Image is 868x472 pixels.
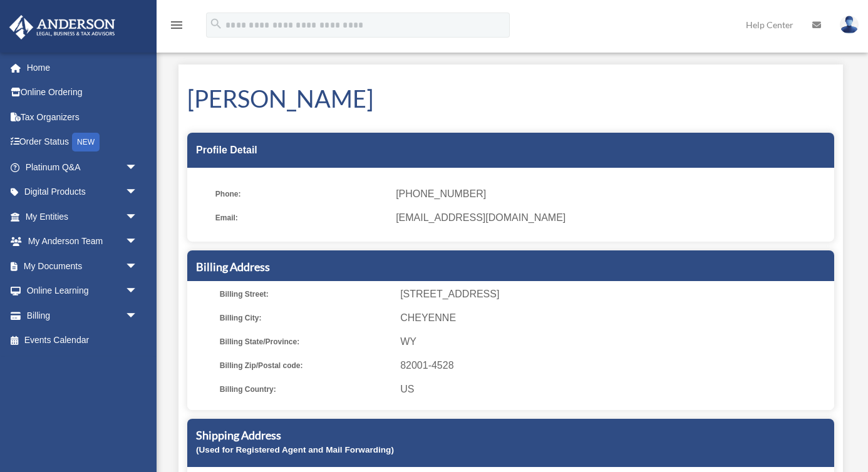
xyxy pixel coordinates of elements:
[396,209,825,227] span: [EMAIL_ADDRESS][DOMAIN_NAME]
[169,22,184,33] a: menu
[125,254,150,279] span: arrow_drop_down
[396,185,825,203] span: [PHONE_NUMBER]
[9,105,157,130] a: Tax Organizers
[9,254,157,279] a: My Documentsarrow_drop_down
[400,309,830,327] span: CHEYENNE
[9,180,157,205] a: Digital Productsarrow_drop_down
[220,357,391,374] span: Billing Zip/Postal code:
[220,285,391,303] span: Billing Street:
[125,229,150,255] span: arrow_drop_down
[220,381,391,398] span: Billing Country:
[196,428,825,443] h5: Shipping Address
[169,18,184,33] i: menu
[9,303,157,328] a: Billingarrow_drop_down
[187,133,834,168] div: Profile Detail
[215,185,387,203] span: Phone:
[9,80,157,105] a: Online Ordering
[400,333,830,351] span: WY
[220,309,391,327] span: Billing City:
[400,381,830,398] span: US
[72,133,100,151] div: NEW
[9,55,157,80] a: Home
[125,180,150,205] span: arrow_drop_down
[400,357,830,374] span: 82001-4528
[9,328,157,353] a: Events Calendar
[9,130,157,155] a: Order StatusNEW
[125,303,150,329] span: arrow_drop_down
[196,259,825,275] h5: Billing Address
[125,279,150,304] span: arrow_drop_down
[400,285,830,303] span: [STREET_ADDRESS]
[187,82,834,115] h1: [PERSON_NAME]
[9,155,157,180] a: Platinum Q&Aarrow_drop_down
[215,209,387,227] span: Email:
[125,155,150,180] span: arrow_drop_down
[840,16,859,34] img: User Pic
[6,15,119,39] img: Anderson Advisors Platinum Portal
[125,204,150,230] span: arrow_drop_down
[9,229,157,254] a: My Anderson Teamarrow_drop_down
[9,204,157,229] a: My Entitiesarrow_drop_down
[9,279,157,304] a: Online Learningarrow_drop_down
[220,333,391,351] span: Billing State/Province:
[196,445,394,454] small: (Used for Registered Agent and Mail Forwarding)
[209,17,223,31] i: search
